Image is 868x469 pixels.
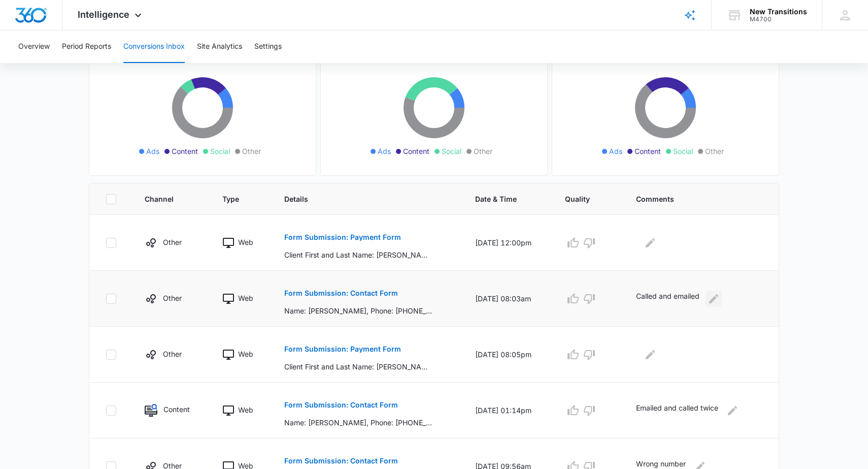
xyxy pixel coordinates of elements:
[705,146,724,157] span: Other
[442,146,461,157] span: Social
[463,327,553,383] td: [DATE] 08:05pm
[463,215,553,271] td: [DATE] 12:00pm
[403,146,429,157] span: Content
[750,16,807,23] div: account id
[284,457,398,464] p: Form Submission: Contact Form
[210,146,230,157] span: Social
[254,30,282,63] button: Settings
[163,293,182,303] p: Other
[172,146,198,157] span: Content
[146,146,159,157] span: Ads
[284,281,398,305] button: Form Submission: Contact Form
[197,30,242,63] button: Site Analytics
[475,194,526,204] span: Date & Time
[636,194,748,204] span: Comments
[123,30,185,63] button: Conversions Inbox
[474,146,492,157] span: Other
[642,347,658,363] button: Edit Comments
[635,146,661,157] span: Content
[284,234,401,241] p: Form Submission: Payment Form
[145,194,183,204] span: Channel
[238,349,253,359] p: Web
[706,291,722,307] button: Edit Comments
[78,9,129,20] span: Intelligence
[284,346,401,353] p: Form Submission: Payment Form
[62,30,111,63] button: Period Reports
[565,194,597,204] span: Quality
[18,30,50,63] button: Overview
[636,291,699,307] p: Called and emailed
[284,361,432,372] p: Client First and Last Name: [PERSON_NAME], Email: [EMAIL_ADDRESS][DOMAIN_NAME], Phone: [PHONE_NUM...
[284,393,398,417] button: Form Submission: Contact Form
[284,305,432,316] p: Name: [PERSON_NAME], Phone: [PHONE_NUMBER], Subject: My son has [MEDICAL_DATA] and while we are w...
[636,402,718,419] p: Emailed and called twice
[284,194,436,204] span: Details
[284,225,401,249] button: Form Submission: Payment Form
[238,404,253,415] p: Web
[609,146,622,157] span: Ads
[238,293,253,303] p: Web
[724,402,741,419] button: Edit Comments
[378,146,391,157] span: Ads
[463,271,553,327] td: [DATE] 08:03am
[463,383,553,439] td: [DATE] 01:14pm
[242,146,261,157] span: Other
[163,237,182,247] p: Other
[284,290,398,297] p: Form Submission: Contact Form
[163,349,182,359] p: Other
[284,401,398,409] p: Form Submission: Contact Form
[284,337,401,361] button: Form Submission: Payment Form
[163,404,190,415] p: Content
[642,235,658,251] button: Edit Comments
[750,8,807,16] div: account name
[284,417,432,428] p: Name: [PERSON_NAME], Phone: [PHONE_NUMBER], Subject: Seeking treatment, Email: [EMAIL_ADDRESS][DO...
[673,146,693,157] span: Social
[284,249,432,260] p: Client First and Last Name: [PERSON_NAME], Email: [PERSON_NAME][EMAIL_ADDRESS][PERSON_NAME][DOMAI...
[238,237,253,247] p: Web
[222,194,245,204] span: Type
